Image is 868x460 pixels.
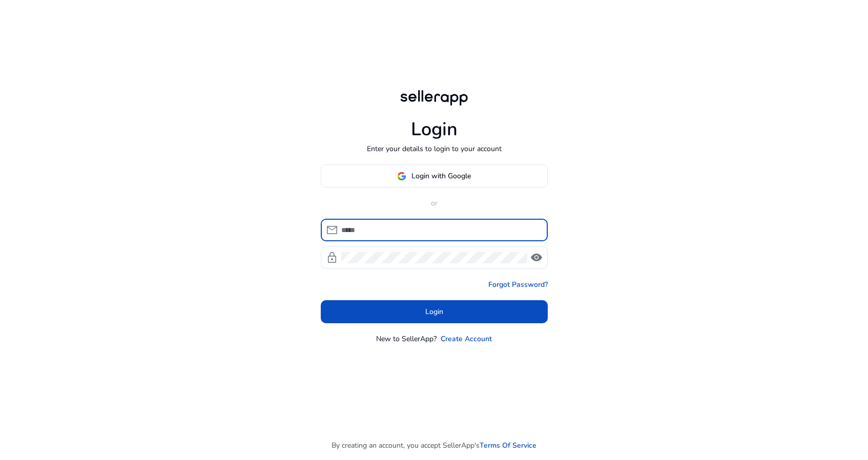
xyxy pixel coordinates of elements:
[411,118,458,140] h1: Login
[367,143,502,154] p: Enter your details to login to your account
[321,300,548,323] button: Login
[425,306,443,317] span: Login
[397,172,406,181] img: google-logo.svg
[488,279,548,290] a: Forgot Password?
[411,171,471,181] span: Login with Google
[326,224,338,236] span: mail
[480,440,536,451] a: Terms Of Service
[326,252,338,264] span: lock
[321,198,548,208] p: or
[321,164,548,187] button: Login with Google
[441,333,492,344] a: Create Account
[530,252,543,264] span: visibility
[376,333,437,344] p: New to SellerApp?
